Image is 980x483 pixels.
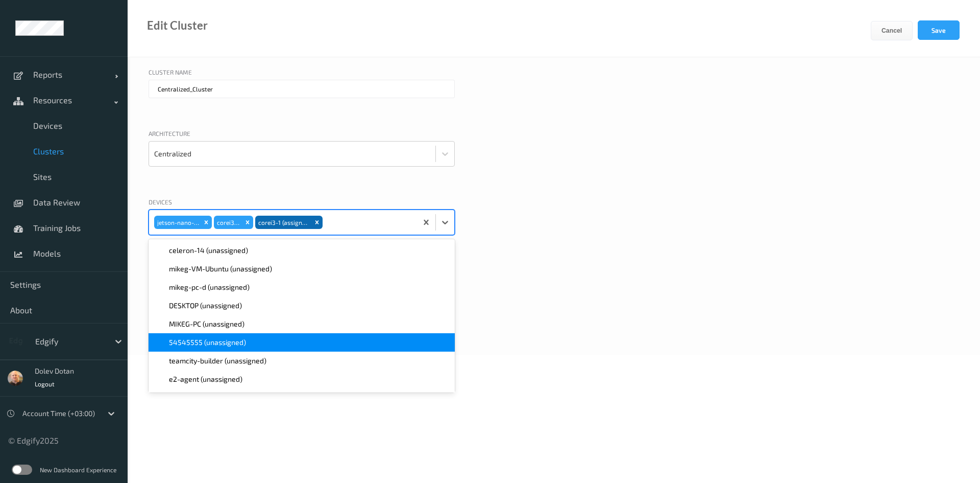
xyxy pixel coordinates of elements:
[242,216,253,229] div: Remove corei3-6
[149,67,455,80] div: Cluster Name
[147,20,208,31] div: Edit Cluster
[169,319,244,329] span: MIKEG-PC (unassigned)
[169,301,242,311] span: DESKTOP (unassigned)
[311,216,323,229] div: Remove corei3-1 (assigned)
[169,337,246,348] span: 54545555 (unassigned)
[169,264,272,274] span: mikeg-VM-Ubuntu (unassigned)
[201,216,212,229] div: Remove jetson-nano-13
[149,197,455,210] div: Devices
[169,282,250,292] span: mikeg-pc-d (unassigned)
[871,21,913,40] button: Cancel
[154,216,201,229] div: jetson-nano-13
[149,129,455,141] div: Architecture
[169,245,248,256] span: celeron-14 (unassigned)
[255,216,311,229] div: corei3-1 (assigned)
[918,20,960,40] button: Save
[169,356,266,366] span: teamcity-builder (unassigned)
[214,216,241,229] div: corei3-6
[169,374,242,384] span: e2-agent (unassigned)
